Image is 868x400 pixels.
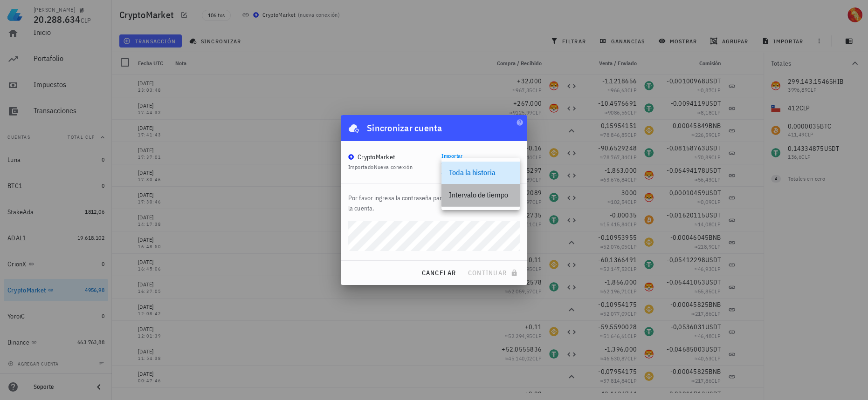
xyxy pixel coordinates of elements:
[358,152,395,162] div: CryptoMarket
[449,190,512,199] div: Intervalo de tiempo
[348,163,413,170] span: Importado
[348,154,354,160] img: CryptoMKT
[449,168,512,177] div: Toda la historia
[367,121,442,136] div: Sincronizar cuenta
[417,264,460,281] button: cancelar
[348,193,520,213] p: Por favor ingresa la contraseña para desbloquear y sincronizar la cuenta.
[421,269,456,277] span: cancelar
[441,158,520,174] div: ImportarToda la historia
[441,152,463,159] label: Importar
[374,163,413,170] span: Nueva conexión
